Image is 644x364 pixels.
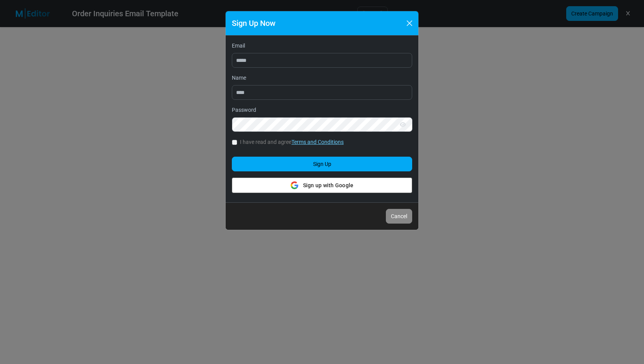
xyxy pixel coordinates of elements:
[291,139,344,145] a: Terms and Conditions
[232,17,276,29] h5: Sign Up Now
[232,42,245,50] label: Email
[240,138,344,146] label: I have read and agree
[303,181,354,190] span: Sign up with Google
[400,122,406,127] i: Show password
[232,106,256,114] label: Password
[232,178,412,193] button: Sign up with Google
[232,157,412,171] button: Sign Up
[404,17,415,29] button: Close
[232,74,246,82] label: Name
[386,209,412,224] button: Cancel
